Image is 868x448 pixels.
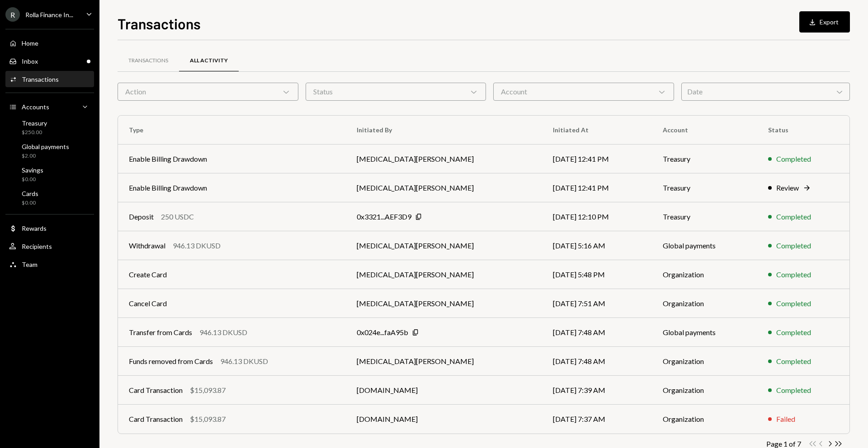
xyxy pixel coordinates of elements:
div: Inbox [22,57,38,65]
th: Type [118,116,346,145]
a: Global payments$2.00 [5,140,94,162]
td: [MEDICAL_DATA][PERSON_NAME] [346,173,542,202]
a: Transactions [5,71,94,87]
th: Account [652,116,757,145]
div: $0.00 [22,199,38,207]
a: Inbox [5,53,94,69]
div: $15,093.87 [190,414,226,425]
td: [DATE] 12:41 PM [542,173,652,202]
div: Completed [776,269,811,280]
div: Completed [776,240,811,251]
td: [DATE] 12:10 PM [542,202,652,231]
h1: Transactions [118,14,201,33]
td: Organization [652,376,757,405]
td: [MEDICAL_DATA][PERSON_NAME] [346,289,542,318]
div: Cards [22,190,38,197]
div: Completed [776,327,811,338]
td: [MEDICAL_DATA][PERSON_NAME] [346,231,542,260]
div: Card Transaction [129,385,183,396]
td: Global payments [652,318,757,347]
td: Organization [652,347,757,376]
div: Status [306,83,486,101]
a: Transactions [118,49,179,72]
a: Savings$0.00 [5,163,94,185]
div: 946.13 DKUSD [199,327,247,338]
div: Completed [776,385,811,396]
div: $0.00 [22,176,43,183]
div: Transfer from Cards [129,327,192,338]
div: Transactions [22,75,59,83]
td: [DATE] 7:39 AM [542,376,652,405]
td: Organization [652,405,757,434]
div: Transactions [128,57,168,65]
div: Accounts [22,103,49,111]
div: Treasury [22,119,47,127]
div: Withdrawal [129,240,165,251]
div: $250.00 [22,129,47,136]
td: [DATE] 7:48 AM [542,318,652,347]
td: [MEDICAL_DATA][PERSON_NAME] [346,347,542,376]
div: Completed [776,211,811,222]
td: Organization [652,289,757,318]
td: [MEDICAL_DATA][PERSON_NAME] [346,145,542,173]
div: Completed [776,356,811,367]
td: Treasury [652,145,757,173]
th: Status [757,116,849,145]
div: Completed [776,154,811,164]
div: Failed [776,414,795,425]
td: Global payments [652,231,757,260]
td: [DATE] 7:48 AM [542,347,652,376]
div: Home [22,39,38,47]
td: [DATE] 7:51 AM [542,289,652,318]
td: Enable Billing Drawdown [118,145,346,173]
div: Card Transaction [129,414,183,425]
div: Account [493,83,674,101]
div: Page 1 of 7 [766,439,801,448]
div: 946.13 DKUSD [220,356,268,367]
div: Savings [22,166,43,174]
div: 0x3321...AEF3D9 [357,211,411,222]
td: Cancel Card [118,289,346,318]
a: Cards$0.00 [5,187,94,209]
td: Enable Billing Drawdown [118,173,346,202]
div: $15,093.87 [190,385,226,396]
th: Initiated By [346,116,542,145]
td: [DATE] 5:16 AM [542,231,652,260]
div: Global payments [22,143,69,150]
td: [DATE] 12:41 PM [542,145,652,173]
a: All Activity [179,49,239,72]
div: Funds removed from Cards [129,356,213,367]
div: Rewards [22,224,47,232]
a: Treasury$250.00 [5,117,94,138]
td: [DOMAIN_NAME] [346,405,542,434]
div: 0x024e...faA95b [357,327,408,338]
a: Home [5,35,94,51]
div: Completed [776,298,811,309]
td: [MEDICAL_DATA][PERSON_NAME] [346,260,542,289]
div: 946.13 DKUSD [173,240,221,251]
td: Create Card [118,260,346,289]
td: Treasury [652,202,757,231]
a: Rewards [5,220,94,236]
div: $2.00 [22,152,69,160]
th: Initiated At [542,116,652,145]
div: R [5,7,20,22]
div: Recipients [22,243,52,250]
a: Accounts [5,98,94,115]
button: Export [799,11,850,33]
div: Rolla Finance In... [25,11,73,19]
td: [DATE] 7:37 AM [542,405,652,434]
a: Recipients [5,238,94,254]
div: Team [22,261,38,268]
div: Action [118,83,298,101]
div: 250 USDC [161,211,194,222]
td: Treasury [652,173,757,202]
td: Organization [652,260,757,289]
a: Team [5,256,94,272]
div: All Activity [190,57,228,65]
div: Review [776,182,799,193]
td: [DATE] 5:48 PM [542,260,652,289]
td: [DOMAIN_NAME] [346,376,542,405]
div: Date [681,83,850,101]
div: Deposit [129,211,154,222]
